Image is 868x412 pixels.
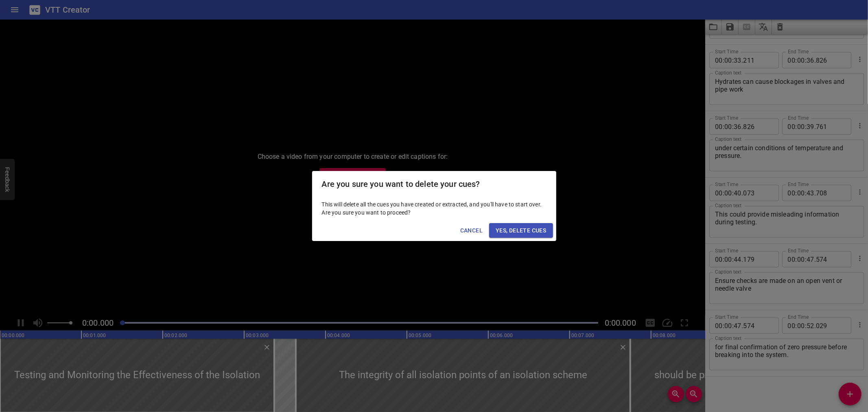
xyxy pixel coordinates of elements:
[322,178,547,191] h2: Are you sure you want to delete your cues?
[457,223,486,238] button: Cancel
[312,197,556,220] div: This will delete all the cues you have created or extracted, and you'll have to start over. Are y...
[489,223,553,238] button: Yes, Delete Cues
[496,226,546,236] span: Yes, Delete Cues
[460,226,483,236] span: Cancel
